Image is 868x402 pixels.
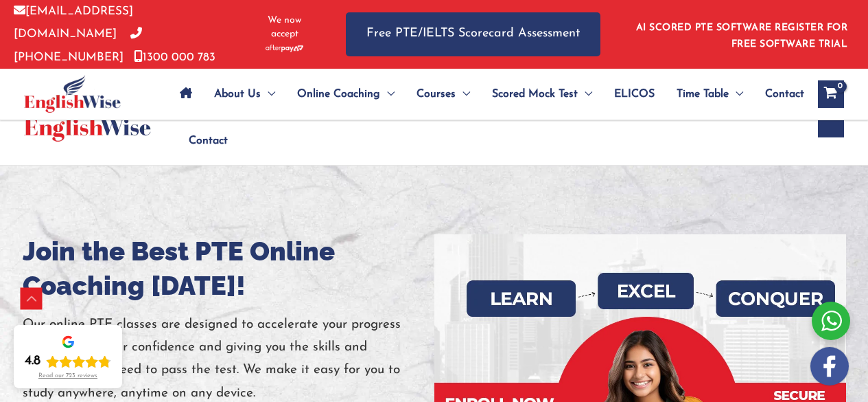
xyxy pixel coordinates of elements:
a: Scored Mock TestMenu Toggle [481,70,603,118]
div: Read our 723 reviews [38,372,97,380]
a: 1300 000 783 [134,52,215,63]
nav: Site Navigation: Main Menu [169,70,804,118]
span: ELICOS [614,70,655,118]
a: About UsMenu Toggle [203,70,286,118]
span: Menu Toggle [380,70,395,118]
img: cropped-ew-logo [24,75,121,113]
a: [EMAIL_ADDRESS][DOMAIN_NAME] [14,5,133,40]
img: white-facebook.png [810,347,849,386]
a: Time TableMenu Toggle [666,70,754,118]
aside: Header Widget 1 [628,12,854,56]
a: AI SCORED PTE SOFTWARE REGISTER FOR FREE SOFTWARE TRIAL [636,23,848,49]
span: Courses [417,70,456,118]
span: Menu Toggle [261,70,275,118]
span: Contact [189,117,228,165]
span: Contact [765,70,804,118]
span: About Us [214,70,261,118]
span: Time Table [677,70,729,118]
a: View Shopping Cart, empty [818,80,844,108]
a: Free PTE/IELTS Scorecard Assessment [346,12,600,56]
h1: Join the Best PTE Online Coaching [DATE]! [23,234,434,303]
span: Online Coaching [297,70,380,118]
a: ELICOS [603,70,666,118]
span: Menu Toggle [578,70,592,118]
a: Online CoachingMenu Toggle [286,70,406,118]
span: We now accept [257,14,312,41]
span: Menu Toggle [729,70,743,118]
img: Afterpay-Logo [266,45,303,52]
div: 4.8 [25,353,40,370]
a: Contact [754,70,804,118]
a: Contact [178,117,228,165]
div: Rating: 4.8 out of 5 [25,353,111,370]
span: Scored Mock Test [492,70,578,118]
a: [PHONE_NUMBER] [14,28,142,63]
span: Menu Toggle [456,70,470,118]
a: CoursesMenu Toggle [406,70,481,118]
